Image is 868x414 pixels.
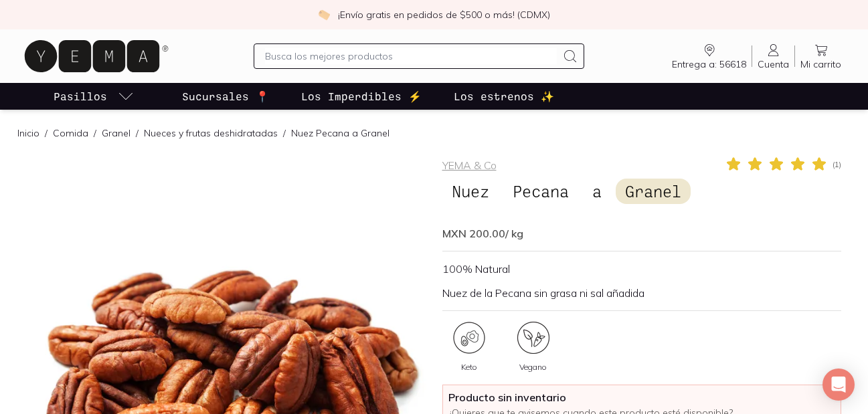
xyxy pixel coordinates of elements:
[800,58,841,70] span: Mi carrito
[131,126,144,140] span: /
[265,48,556,64] input: Busca los mejores productos
[179,83,272,110] a: Sucursales 📍
[517,322,549,354] img: certificate_86a4b5dc-104e-40e4-a7f8-89b43527f01f=fwebp-q70-w96
[88,126,102,140] span: /
[301,88,422,104] p: Los Imperdibles ⚡️
[461,363,477,371] span: Keto
[318,9,330,21] img: check
[795,42,847,70] a: Mi carrito
[51,83,137,110] a: pasillo-todos-link
[672,58,746,70] span: Entrega a: 56618
[53,127,88,139] a: Comida
[442,262,841,276] p: 100% Natural
[338,8,550,21] p: ¡Envío gratis en pedidos de $500 o más! (CDMX)
[144,127,278,139] a: Nueces y frutas deshidratadas
[519,363,547,371] span: Vegano
[442,286,841,300] p: Nuez de la Pecana sin grasa ni sal añadida
[448,391,835,404] span: Producto sin inventario
[453,322,485,354] img: certification-keto_22f1388f-1d8e-4ebf-ad8d-0360f601ddd5=fwebp-q70-w96
[752,42,794,70] a: Cuenta
[451,83,557,110] a: Los estrenos ✨
[182,88,269,104] p: Sucursales 📍
[822,369,855,401] div: Open Intercom Messenger
[39,126,53,140] span: /
[667,42,752,70] a: Entrega a: 56618
[291,126,389,140] p: Nuez Pecana a Granel
[454,88,554,104] p: Los estrenos ✨
[503,179,578,204] span: Pecana
[102,127,131,139] a: Granel
[442,159,497,172] a: YEMA & Co
[298,83,424,110] a: Los Imperdibles ⚡️
[442,179,499,204] span: Nuez
[442,227,523,240] span: MXN 200.00 / kg
[616,179,691,204] span: Granel
[54,88,107,104] p: Pasillos
[758,58,789,70] span: Cuenta
[583,179,611,204] span: a
[833,161,841,169] span: ( 1 )
[278,126,291,140] span: /
[17,127,39,139] a: Inicio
